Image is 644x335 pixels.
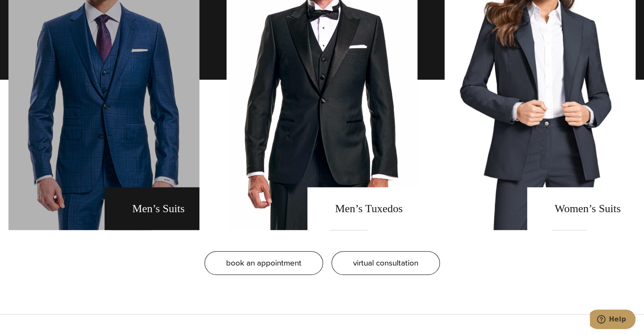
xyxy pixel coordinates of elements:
[226,257,301,269] span: book an appointment
[205,251,323,275] a: book an appointment
[353,257,418,269] span: virtual consultation
[590,310,636,331] iframe: Opens a widget where you can chat to one of our agents
[332,251,440,275] a: virtual consultation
